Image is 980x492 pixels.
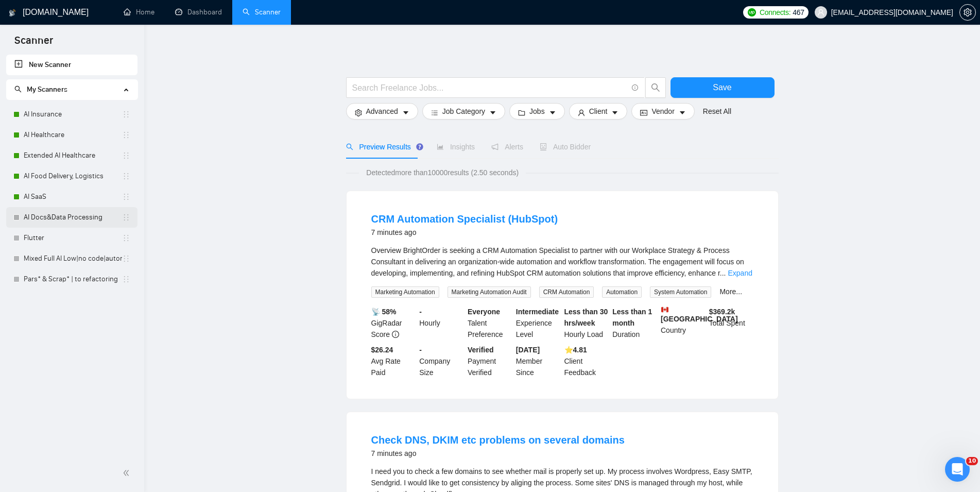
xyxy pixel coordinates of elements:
[346,143,353,150] span: search
[24,145,122,166] a: Extended AI Healthcare
[713,81,731,94] span: Save
[437,143,475,151] span: Insights
[760,7,790,18] span: Connects:
[24,207,122,228] a: AI Docs&Data Processing
[419,308,422,316] b: -
[346,103,418,120] button: settingAdvancedcaret-down
[610,306,659,340] div: Duration
[514,306,562,340] div: Experience Level
[562,306,611,340] div: Hourly Load
[661,306,668,313] img: 🇨🇦
[651,106,674,117] span: Vendor
[366,106,398,117] span: Advanced
[346,143,420,151] span: Preview Results
[431,109,438,116] span: bars
[448,286,531,298] span: Marketing Automation Audit
[516,346,540,354] b: [DATE]
[417,344,466,378] div: Company Size
[14,85,67,94] span: My Scanners
[6,145,137,166] li: Extended AI Healthcare
[14,55,129,75] a: New Scanner
[945,457,970,482] iframe: Intercom live chat
[793,7,804,18] span: 467
[437,143,444,150] span: area-chart
[549,109,556,116] span: caret-down
[243,8,281,16] a: searchScanner
[122,172,130,180] span: holder
[124,8,154,16] a: homeHome
[959,4,976,21] button: setting
[371,245,753,279] div: Overview BrightOrder is seeking a CRM Automation Specialist to partner with our Workplace Strateg...
[569,103,628,120] button: userClientcaret-down
[632,84,639,91] span: info-circle
[707,306,755,340] div: Total Spent
[589,106,608,117] span: Client
[659,306,707,340] div: Country
[371,286,439,298] span: Marketing Automation
[720,269,726,277] span: ...
[679,109,686,116] span: caret-down
[491,143,523,151] span: Alerts
[670,77,775,98] button: Save
[728,269,752,277] a: Expand
[540,143,591,151] span: Auto Bidder
[123,468,133,478] span: double-left
[564,308,608,327] b: Less than 30 hrs/week
[518,109,525,116] span: folder
[359,167,526,178] span: Detected more than 10000 results (2.50 seconds)
[371,346,393,354] b: $26.24
[6,207,137,228] li: AI Docs&Data Processing
[509,103,565,120] button: folderJobscaret-down
[24,228,122,248] a: Flutter
[748,8,756,16] img: upwork-logo.png
[516,308,559,316] b: Intermediate
[122,255,130,263] span: holder
[6,248,137,269] li: Mixed Full AI Low|no code|automations
[960,8,975,16] span: setting
[24,248,122,269] a: Mixed Full AI Low|no code|automations
[122,193,130,201] span: holder
[650,286,711,298] span: System Automation
[402,109,409,116] span: caret-down
[6,228,137,248] li: Flutter
[646,83,665,92] span: search
[122,234,130,242] span: holder
[631,103,694,120] button: idcardVendorcaret-down
[6,269,137,290] li: Pars* & Scrap* | to refactoring
[602,286,642,298] span: Automation
[719,287,742,296] a: More...
[817,9,824,16] span: user
[352,81,627,94] input: Search Freelance Jobs...
[415,142,424,151] div: Tooltip anchor
[24,166,122,186] a: AI Food Delivery, Logistics
[419,346,422,354] b: -
[540,143,547,150] span: robot
[661,306,738,323] b: [GEOGRAPHIC_DATA]
[468,346,494,354] b: Verified
[369,344,418,378] div: Avg Rate Paid
[122,275,130,283] span: holder
[6,186,137,207] li: AI SaaS
[442,106,485,117] span: Job Category
[466,306,514,340] div: Talent Preference
[122,131,130,139] span: holder
[709,308,735,316] b: $ 369.2k
[611,109,618,116] span: caret-down
[24,186,122,207] a: AI SaaS
[539,286,594,298] span: CRM Automation
[514,344,562,378] div: Member Since
[122,151,130,160] span: holder
[371,226,558,239] div: 7 minutes ago
[371,246,744,277] span: Overview BrightOrder is seeking a CRM Automation Specialist to partner with our Workplace Strateg...
[392,331,399,338] span: info-circle
[6,104,137,125] li: AI Insurance
[6,55,137,75] li: New Scanner
[371,213,558,225] a: CRM Automation Specialist (HubSpot)
[612,308,652,327] b: Less than 1 month
[959,8,976,16] a: setting
[122,213,130,222] span: holder
[175,8,222,16] a: dashboardDashboard
[27,85,67,94] span: My Scanners
[422,103,505,120] button: barsJob Categorycaret-down
[703,106,731,117] a: Reset All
